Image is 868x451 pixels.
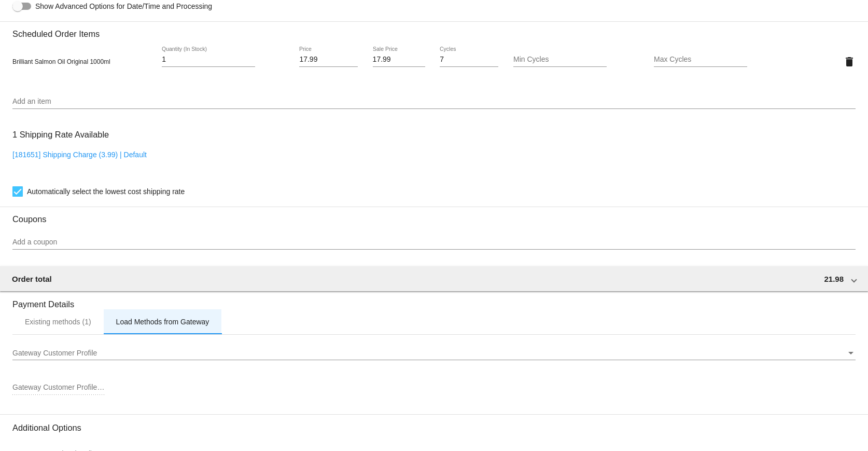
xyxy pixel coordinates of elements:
[12,58,110,65] span: Brilliant Salmon Oil Original 1000ml
[35,1,212,11] span: Show Advanced Options for Date/Time and Processing
[25,318,91,326] div: Existing methods (1)
[12,98,856,106] input: Add an item
[27,185,185,198] span: Automatically select the lowest cost shipping rate
[513,56,607,64] input: Min Cycles
[162,56,255,64] input: Quantity (In Stock)
[299,56,358,64] input: Price
[12,423,856,433] h3: Additional Options
[12,349,97,357] span: Gateway Customer Profile
[12,207,856,224] h3: Coupons
[12,238,856,247] input: Add a coupon
[12,292,856,309] h3: Payment Details
[654,56,747,64] input: Max Cycles
[12,151,147,159] a: [181651] Shipping Charge (3.99) | Default
[12,21,856,39] h3: Scheduled Order Items
[116,318,209,326] div: Load Methods from Gateway
[12,124,109,146] h3: 1 Shipping Rate Available
[440,56,498,64] input: Cycles
[12,275,52,283] span: Order total
[373,56,425,64] input: Sale Price
[824,275,844,283] span: 21.98
[843,56,856,68] mat-icon: delete
[12,384,106,392] input: Gateway Customer Profile ID
[12,349,856,358] mat-select: Gateway Customer Profile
